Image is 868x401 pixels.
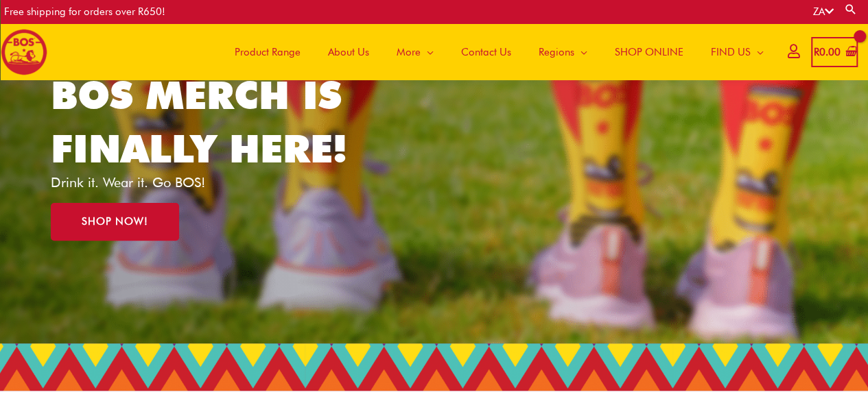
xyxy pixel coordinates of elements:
[461,32,511,73] span: Contact Us
[814,46,819,58] span: R
[813,5,834,18] a: ZA
[211,23,777,80] nav: Site Navigation
[711,32,751,73] span: FIND US
[221,23,314,80] a: Product Range
[82,217,148,227] span: SHOP NOW!
[615,32,683,73] span: SHOP ONLINE
[314,23,383,80] a: About Us
[51,203,179,241] a: SHOP NOW!
[235,32,301,73] span: Product Range
[539,32,574,73] span: Regions
[1,29,47,75] img: BOS logo finals-200px
[814,46,841,58] bdi: 0.00
[383,23,447,80] a: More
[447,23,525,80] a: Contact Us
[811,37,858,68] a: View Shopping Cart, empty
[601,23,697,80] a: SHOP ONLINE
[328,32,369,73] span: About Us
[844,3,858,16] a: Search button
[51,175,368,189] p: Drink it. Wear it. Go BOS!
[397,32,421,73] span: More
[525,23,601,80] a: Regions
